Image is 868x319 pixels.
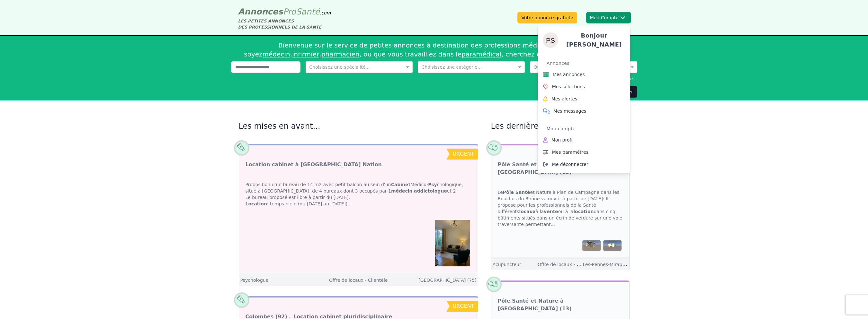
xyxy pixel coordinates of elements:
[414,188,447,194] strong: addictologue
[553,108,586,114] span: Mes messages
[491,121,630,131] h2: Les dernières annonces...
[240,278,269,283] a: Psychologue
[543,32,558,48] img: Philippe
[586,12,631,23] button: Mon ComptePhilippeBonjour [PERSON_NAME]AnnoncesMes annoncesMes sélectionsMes alertesMes messagesM...
[540,93,628,105] a: Mes alertes
[239,121,478,131] h2: Les mises en avant...
[540,105,628,117] a: Mes messages
[547,124,628,134] div: Mon compte
[239,175,478,213] div: Proposition d'un bureau de 14 m2 avec petit balcon au sein d'un Médico- chologique, situé à [GEOG...
[493,262,521,267] a: Acupuncteur
[461,50,501,58] a: paramédical
[540,158,628,170] a: Me déconnecter
[238,7,331,16] a: AnnoncesProSanté.com
[540,146,628,158] a: Mes paramètres
[583,261,641,267] a: Les-Pennes-Mirabeau (13)
[551,137,574,143] span: Mon profil
[552,149,588,155] span: Mes paramètres
[292,50,319,58] a: infirmier
[540,81,628,93] a: Mes sélections
[540,68,628,81] a: Mes annonces
[582,240,601,251] img: Pôle Santé et Nature à Plan de Campagne (13)
[418,278,476,283] a: [GEOGRAPHIC_DATA] (75)
[246,161,382,168] a: Location cabinet à [GEOGRAPHIC_DATA] Nation
[538,261,596,267] a: Offre de locaux - Clientèle
[498,297,623,313] a: Pôle Santé et Nature à [GEOGRAPHIC_DATA] (13)
[435,220,470,266] img: Location cabinet à Paris Nation
[428,182,437,187] strong: Psy
[238,7,283,16] span: Annonces
[491,183,629,234] div: Le et Nature à Plan de Campagne dans les Bouches du Rhône va ouvrir à partir de [DATE]: Il propos...
[573,209,594,214] strong: location
[552,83,585,90] span: Mes sélections
[552,161,588,168] span: Me déconnecter
[517,12,577,23] a: Votre annonce gratuite
[503,190,530,195] strong: Pôle Santé
[544,209,558,214] strong: vente
[603,240,622,251] img: Pôle Santé et Nature à Plan de Campagne (13)
[263,50,290,58] a: médecin
[296,7,320,16] span: Santé
[246,201,267,206] strong: Location
[563,31,625,49] h4: Bonjour [PERSON_NAME]
[547,58,628,68] div: Annonces
[519,209,535,214] strong: locaux
[283,7,296,16] span: Pro
[551,96,577,102] span: Mes alertes
[391,182,410,187] strong: Cabinet
[231,75,637,82] div: Affiner la recherche...
[238,18,331,30] div: LES PETITES ANNONCES DES PROFESSIONNELS DE LA SANTÉ
[321,50,360,58] a: pharmacien
[452,303,474,309] span: urgent
[452,151,474,157] span: urgent
[231,38,637,61] div: Bienvenue sur le service de petites annonces à destination des professions médicales. Que vous so...
[540,134,628,146] a: Mon profil
[498,161,623,176] a: Pôle Santé et Nature à [GEOGRAPHIC_DATA] (13)
[320,10,331,15] span: .com
[329,278,388,283] a: Offre de locaux - Clientèle
[553,71,585,78] span: Mes annonces
[391,188,413,194] strong: médecin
